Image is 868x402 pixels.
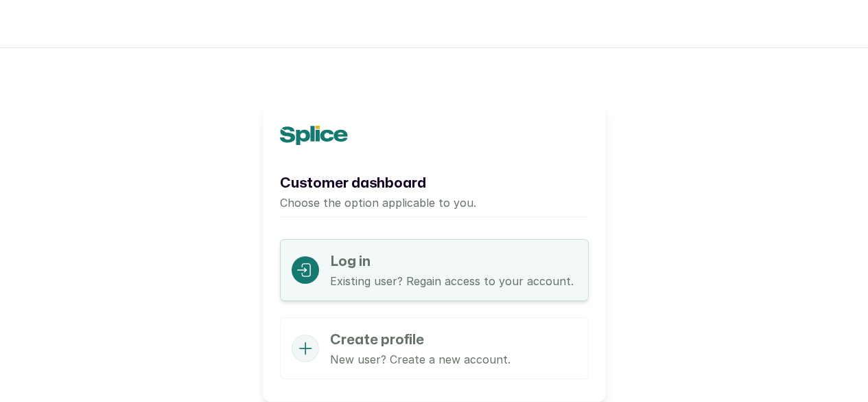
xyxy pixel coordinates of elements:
[330,251,574,273] h1: Log in
[280,172,589,194] h1: Customer dashboard
[330,351,511,368] p: New user? Create a new account.
[330,273,574,289] p: Existing user? Regain access to your account.
[280,194,589,211] p: Choose the option applicable to you.
[330,329,511,351] h1: Create profile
